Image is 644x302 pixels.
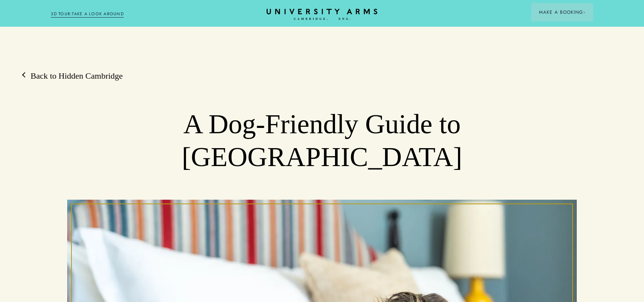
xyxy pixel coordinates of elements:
img: Arrow icon [583,11,586,14]
span: Make a Booking [539,9,586,16]
h1: A Dog-Friendly Guide to [GEOGRAPHIC_DATA] [118,108,526,173]
button: Make a BookingArrow icon [531,3,593,21]
a: Back to Hidden Cambridge [23,70,123,82]
a: 3D TOUR:TAKE A LOOK AROUND [51,11,124,18]
a: Home [267,9,377,21]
